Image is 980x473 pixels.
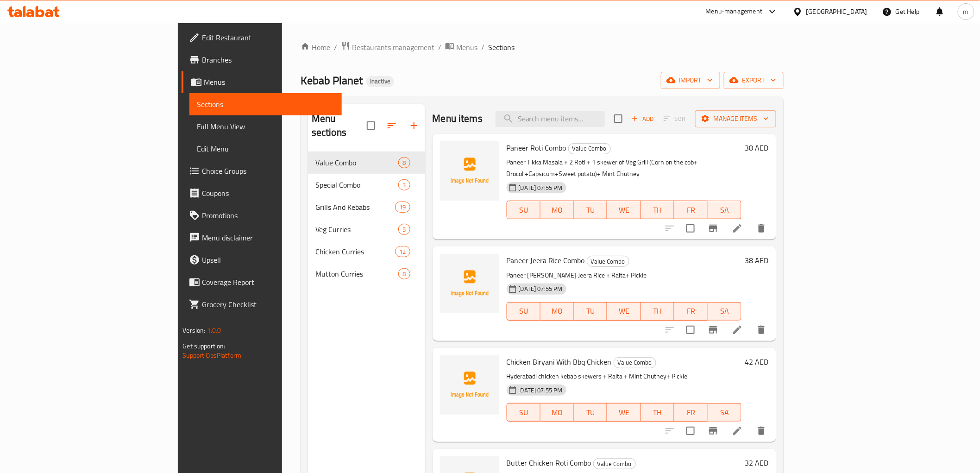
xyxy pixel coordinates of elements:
[202,254,334,265] span: Upsell
[681,421,700,441] span: Select to update
[515,284,566,293] span: [DATE] 07:55 PM
[511,203,537,217] span: SU
[507,253,585,267] span: Paneer Jeera Rice Combo
[578,406,603,419] span: TU
[440,141,499,201] img: Paneer Roti Combo
[745,254,769,267] h6: 38 AED
[308,174,425,196] div: Special Combo3
[440,254,499,313] img: Paneer Jeera Rice Combo
[732,324,743,335] a: Edit menu item
[678,203,704,217] span: FR
[182,349,241,361] a: Support.OpsPlatform
[695,110,776,127] button: Manage items
[202,210,334,221] span: Promotions
[381,114,403,137] span: Sort sections
[611,304,637,318] span: WE
[308,196,425,218] div: Grills And Kebabs19
[630,114,655,124] span: Add
[641,403,674,422] button: TH
[433,112,483,126] h2: Menu items
[182,26,341,49] a: Edit Restaurant
[515,386,566,395] span: [DATE] 07:55 PM
[708,201,741,219] button: SA
[507,355,612,369] span: Chicken Biryani With Bbq Chicken
[732,425,743,436] a: Edit menu item
[628,112,658,126] span: Add item
[611,203,637,217] span: WE
[197,99,334,110] span: Sections
[481,42,484,53] li: /
[496,111,605,127] input: search
[711,304,737,318] span: SA
[594,459,635,469] span: Value Combo
[308,240,425,263] div: Chicken Curries12
[445,41,477,53] a: Menus
[507,456,591,470] span: Butter Chicken Roti Combo
[440,355,499,415] img: Chicken Biryani With Bbq Chicken
[674,403,708,422] button: FR
[366,77,394,85] span: Inactive
[182,160,341,182] a: Choice Groups
[398,224,410,235] div: items
[202,54,334,65] span: Branches
[399,181,409,189] span: 3
[587,256,629,267] span: Value Combo
[645,304,671,318] span: TH
[182,71,341,93] a: Menus
[806,6,867,17] div: [GEOGRAPHIC_DATA]
[507,141,566,155] span: Paneer Roti Combo
[301,41,784,53] nav: breadcrumb
[702,217,724,240] button: Branch-specific-item
[574,403,607,422] button: TU
[507,201,540,219] button: SU
[315,157,399,168] div: Value Combo
[540,403,574,422] button: MO
[182,340,225,352] span: Get support on:
[681,219,700,238] span: Select to update
[711,406,737,419] span: SA
[593,458,636,469] div: Value Combo
[315,202,395,213] span: Grills And Kebabs
[540,302,574,321] button: MO
[395,202,410,213] div: items
[507,157,741,180] p: Paneer Tikka Masala + 2 Roti + 1 skewer of Veg Grill (Corn on the cob+ Brocoli+Capsicum+Sweet pot...
[488,42,515,53] span: Sections
[315,179,399,190] span: Special Combo
[614,357,656,368] div: Value Combo
[578,203,603,217] span: TU
[540,201,574,219] button: MO
[607,403,641,422] button: WE
[544,203,570,217] span: MO
[396,247,409,256] span: 12
[398,268,410,279] div: items
[515,183,566,192] span: [DATE] 07:55 PM
[745,141,769,154] h6: 38 AED
[204,76,334,88] span: Menus
[711,203,737,217] span: SA
[352,42,434,53] span: Restaurants management
[674,201,708,219] button: FR
[189,138,341,160] a: Edit Menu
[511,304,537,318] span: SU
[569,143,610,154] span: Value Combo
[456,42,477,53] span: Menus
[207,324,221,336] span: 1.0.0
[507,302,540,321] button: SU
[708,403,741,422] button: SA
[182,324,205,336] span: Version:
[182,227,341,249] a: Menu disclaimer
[574,201,607,219] button: TU
[438,42,441,53] li: /
[301,70,363,91] span: Kebab Planet
[587,256,629,267] div: Value Combo
[578,304,603,318] span: TU
[668,75,713,86] span: import
[731,75,776,86] span: export
[395,246,410,257] div: items
[182,271,341,293] a: Coverage Report
[366,76,394,87] div: Inactive
[398,179,410,190] div: items
[315,246,395,257] div: Chicken Curries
